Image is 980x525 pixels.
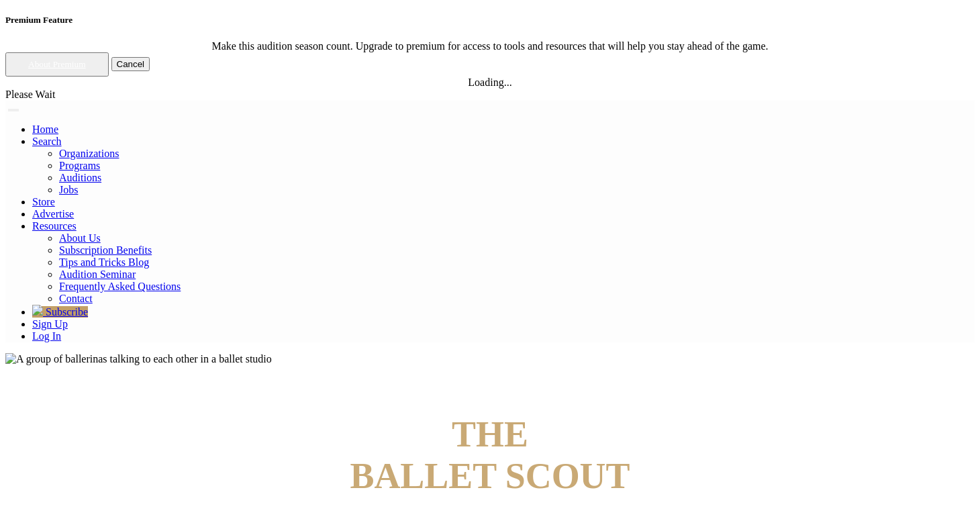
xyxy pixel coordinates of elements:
a: Resources [32,220,77,232]
a: About Premium [28,59,86,69]
a: Subscribe [32,306,88,318]
button: Cancel [111,57,150,71]
ul: Resources [32,148,975,196]
a: Tips and Tricks Blog [59,256,149,268]
a: Frequently Asked Questions [59,281,181,292]
a: Store [32,196,55,207]
a: About Us [59,232,101,244]
img: gem.svg [32,305,43,316]
a: Subscription Benefits [59,244,152,256]
a: Organizations [59,148,119,159]
a: Contact [59,293,93,304]
h5: Premium Feature [5,15,975,26]
a: Sign Up [32,318,68,330]
a: Log In [32,330,61,342]
a: Advertise [32,208,74,220]
a: Search [32,136,62,147]
img: A group of ballerinas talking to each other in a ballet studio [5,353,272,365]
a: Programs [59,160,100,171]
a: Home [32,124,58,135]
a: Audition Seminar [59,269,136,280]
a: Jobs [59,184,78,195]
h4: BALLET SCOUT [5,414,975,497]
span: Subscribe [46,306,88,318]
span: Loading... [468,77,511,88]
ul: Resources [32,232,975,305]
div: Please Wait [5,89,975,101]
a: Auditions [59,172,101,183]
button: Toggle navigation [8,109,19,111]
div: Make this audition season count. Upgrade to premium for access to tools and resources that will h... [5,40,975,52]
span: THE [452,414,528,455]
